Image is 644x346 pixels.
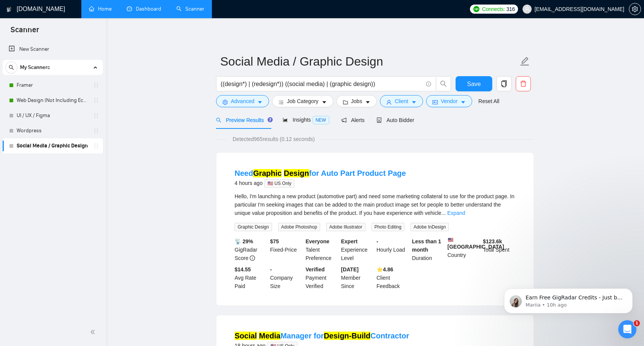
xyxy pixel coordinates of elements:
[269,265,304,290] div: Company Size
[436,76,451,91] button: search
[259,332,280,340] mark: Media
[17,78,89,93] a: Framer
[250,255,255,261] span: info-circle
[483,238,502,244] b: $ 123.6k
[6,65,17,70] span: search
[322,99,327,105] span: caret-down
[448,237,504,250] b: [GEOGRAPHIC_DATA]
[216,117,271,123] span: Preview Results
[448,237,453,243] img: 🇺🇸
[93,143,99,149] span: holder
[283,117,329,123] span: Insights
[264,179,294,188] span: 🇺🇸 US Only
[395,97,408,105] span: Client
[375,237,411,262] div: Hourly Load
[376,238,378,244] b: -
[235,332,409,340] a: Social MediaManager forDesign-BuildContractor
[287,97,318,105] span: Job Category
[343,99,348,105] span: folder
[441,210,446,216] span: ...
[426,95,472,107] button: idcardVendorcaret-down
[17,93,89,108] a: Web Design (Not Including Ecommerce / Shopify)
[341,117,365,123] span: Alerts
[313,116,329,124] span: NEW
[220,52,518,71] input: Scanner name...
[267,116,274,123] div: Tooltip anchor
[89,6,112,12] a: homeHome
[506,5,515,13] span: 316
[233,265,269,290] div: Avg Rate Paid
[520,56,530,66] span: edit
[235,193,515,216] span: Hello, I'm launching a new product (automotive part) and need some marketing collateral to use fo...
[235,332,257,340] mark: Social
[235,169,406,177] a: NeedGraphic Designfor Auto Part Product Page
[306,266,325,272] b: Verified
[222,99,228,105] span: setting
[253,169,282,177] mark: Graphic
[436,80,451,87] span: search
[634,320,640,326] span: 1
[629,3,641,15] button: setting
[478,97,499,105] a: Reset All
[426,81,431,86] span: info-circle
[376,266,393,272] b: ⭐️ 4.86
[456,76,492,91] button: Save
[441,97,457,105] span: Vendor
[17,108,89,123] a: UI / UX / Figma
[20,60,50,75] span: My Scanners
[231,97,254,105] span: Advanced
[270,266,272,272] b: -
[481,237,517,262] div: Total Spent
[304,265,340,290] div: Payment Verified
[386,99,392,105] span: user
[380,95,423,107] button: userClientcaret-down
[176,6,204,12] a: searchScanner
[447,210,465,216] a: Expand
[516,80,530,87] span: delete
[17,123,89,138] a: Wordpress
[460,99,466,105] span: caret-down
[482,5,505,13] span: Connects:
[227,135,320,143] span: Detected 965 results (0.12 seconds)
[93,128,99,134] span: holder
[272,95,333,107] button: barsJob Categorycaret-down
[284,169,309,177] mark: Design
[216,117,221,123] span: search
[376,117,414,123] span: Auto Bidder
[375,265,411,290] div: Client Feedback
[127,6,161,12] a: dashboardDashboard
[629,6,641,12] a: setting
[93,82,99,88] span: holder
[233,237,269,262] div: GigRadar Score
[3,42,103,57] li: New Scanner
[493,272,644,326] iframe: Intercom notifications message
[496,76,512,91] button: copy
[341,117,347,123] span: notification
[516,76,531,91] button: delete
[339,265,375,290] div: Member Since
[235,192,515,217] div: Hello, I'm launching a new product (automotive part) and need some marketing collateral to use fo...
[6,3,12,16] img: logo
[629,6,641,12] span: setting
[341,266,358,272] b: [DATE]
[306,238,330,244] b: Everyone
[412,238,441,253] b: Less than 1 month
[221,79,423,89] input: Search Freelance Jobs...
[304,237,340,262] div: Talent Preference
[372,223,404,231] span: Photo Editing
[257,99,263,105] span: caret-down
[270,238,279,244] b: $ 75
[341,238,358,244] b: Expert
[324,332,370,340] mark: Design-Build
[283,117,288,122] span: area-chart
[278,99,284,105] span: bars
[5,24,45,40] span: Scanner
[336,95,377,107] button: folderJobscaret-down
[339,237,375,262] div: Experience Level
[216,95,269,107] button: settingAdvancedcaret-down
[376,117,382,123] span: robot
[411,99,417,105] span: caret-down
